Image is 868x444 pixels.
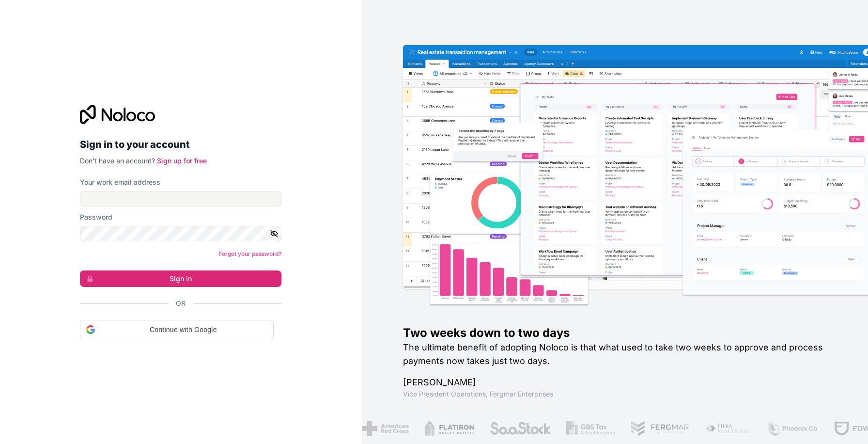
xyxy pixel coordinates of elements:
[176,299,186,308] span: Or
[80,191,281,206] input: Email address
[80,136,281,153] h2: Sign in to your account
[80,212,112,222] label: Password
[566,421,615,436] img: /assets/gbstax-C-GtDUiK.png
[705,421,751,436] img: /assets/fiera-fwj2N5v4.png
[80,226,281,241] input: Password
[403,376,837,389] h1: [PERSON_NAME]
[218,250,281,257] a: Forgot your password?
[80,157,155,165] span: Don't have an account?
[631,421,690,436] img: /assets/fergmar-CudnrXN5.png
[490,421,551,436] img: /assets/saastock-C6Zbiodz.png
[99,325,267,335] span: Continue with Google
[403,325,837,341] h1: Two weeks down to two days
[157,157,207,165] a: Sign up for free
[403,389,837,399] h1: Vice President Operations , Fergmar Enterprises
[766,421,818,436] img: /assets/phoenix-BREaitsQ.png
[424,421,474,436] img: /assets/flatiron-C8eUkumj.png
[80,320,274,339] div: Continue with Google
[80,177,160,187] label: Your work email address
[80,270,281,287] button: Sign in
[361,421,408,436] img: /assets/american-red-cross-BAupjrZR.png
[403,341,837,368] h2: The ultimate benefit of adopting Noloco is that what used to take two weeks to approve and proces...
